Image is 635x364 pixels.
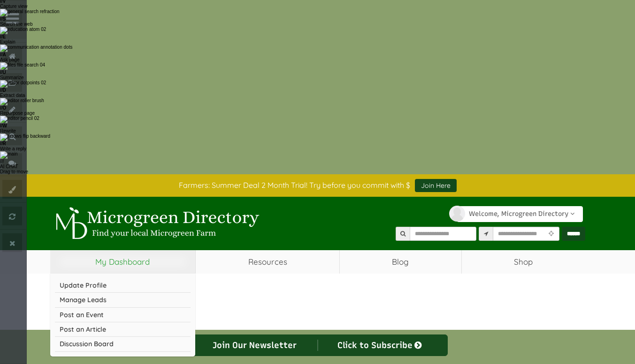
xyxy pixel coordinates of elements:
a: Shop [462,250,585,274]
a: Discussion Board [55,337,191,351]
img: profile profile holder [449,206,465,222]
a: Join Our Newsletter Click to Subscribe [187,334,448,356]
i: Use Current Location [546,231,556,237]
div: Join Our Newsletter [192,340,318,351]
img: Microgreen Directory [50,207,261,240]
a: Welcome, Microgreen Directory [457,206,583,222]
a: Manage Leads [55,293,191,307]
a: Blog [340,250,461,274]
a: My Dashboard [50,250,196,274]
a: Post an Event [55,308,191,322]
a: Update Profile [55,278,191,293]
div: Farmers: Summer Deal 2 Month Trial! Try before you commit with $ [43,179,592,192]
div: Click to Subscribe [318,340,443,351]
a: Join Here [415,179,457,192]
a: Resources [196,250,339,274]
a: Post an Article [55,322,191,337]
